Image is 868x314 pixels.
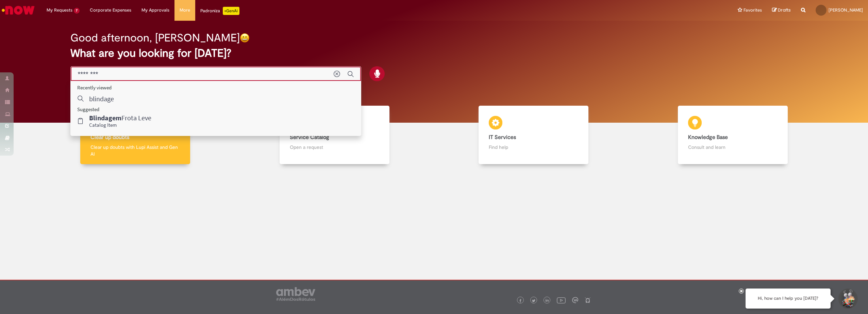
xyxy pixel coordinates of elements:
span: My Requests [47,7,72,14]
b: Clear up doubts [90,134,129,141]
p: Open a request [290,144,379,151]
img: logo_footer_linkedin.png [546,299,549,303]
span: [PERSON_NAME] [829,7,863,13]
a: Knowledge Base Consult and learn [633,106,833,164]
span: Drafts [778,7,791,13]
img: logo_footer_facebook.png [519,299,522,302]
span: Favorites [744,7,762,14]
p: Find help [489,144,578,151]
b: Service Catalog [290,134,329,141]
b: IT Services [489,134,516,141]
h2: Good afternoon, [PERSON_NAME] [70,32,240,44]
img: logo_footer_naosei.png [585,297,591,303]
span: Corporate Expenses [90,7,131,14]
span: More [180,7,190,14]
a: Clear up doubts Clear up doubts with Lupi Assist and Gen AI [36,106,235,164]
b: Knowledge Base [688,134,728,141]
span: 7 [74,8,80,14]
div: Padroniza [200,7,239,15]
img: happy-face.png [240,33,250,43]
span: My Approvals [141,7,169,14]
img: logo_footer_youtube.png [557,296,566,304]
p: Clear up doubts with Lupi Assist and Gen AI [90,144,180,157]
h2: What are you looking for [DATE]? [70,47,797,59]
p: +GenAi [223,7,239,15]
img: logo_footer_workplace.png [572,297,578,303]
div: Hi, how can I help you [DATE]? [746,289,831,309]
button: Start Support Conversation [837,289,858,309]
a: IT Services Find help [434,106,633,164]
p: Consult and learn [688,144,778,151]
img: logo_footer_ambev_rotulo_gray.png [276,287,315,301]
img: logo_footer_twitter.png [532,299,535,302]
a: Drafts [772,7,791,14]
img: ServiceNow [1,3,36,17]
